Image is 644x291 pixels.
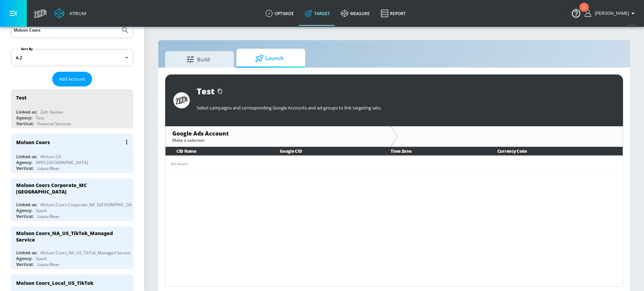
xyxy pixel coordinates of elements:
div: Agency: [16,160,32,165]
button: [PERSON_NAME] [585,9,637,18]
div: Zefr Demos [41,109,63,115]
div: Molson Coors Corporate_MC [GEOGRAPHIC_DATA]Linked as:Molson Coors Corporate_MC [GEOGRAPHIC_DATA]A... [11,178,133,221]
div: Make a selection [172,137,383,143]
th: CID Name [165,147,269,155]
button: Open Resource Center, 2 new notifications [566,3,586,23]
div: Agency: [16,256,32,261]
div: Financial Services [37,121,71,127]
th: Time Zone [380,147,486,155]
span: v 4.32.0 [628,23,637,26]
div: APEX [GEOGRAPHIC_DATA] [36,160,88,165]
div: Atrium [67,10,86,16]
div: Molson Coors_NA_US_TikTok_Managed ServiceLinked as:Molson Coors_NA_US_TikTok_Managed ServiceAgenc... [11,226,133,269]
span: login as: nathan.mistretta@zefr.com [592,11,629,16]
div: Molson CoorsLinked as:Molson CAAgency:APEX [GEOGRAPHIC_DATA]Vertical:Liquor/Beer [11,134,133,173]
input: Search by name [14,26,118,35]
div: Molson Coors [16,139,50,145]
span: Launch [243,50,296,67]
div: No results [171,161,617,166]
div: Molson Coors_NA_US_TikTok_Managed Service [16,230,122,243]
div: Molson CA [41,154,61,160]
a: Report [375,1,411,26]
div: Vertical: [16,261,34,267]
div: Agency: [16,208,32,213]
a: measure [335,1,375,26]
div: Liquor/Beer [37,261,60,267]
div: Linked as: [16,154,37,160]
div: Linked as: [16,202,37,208]
div: Molson Coors Corporate_MC [GEOGRAPHIC_DATA] [41,202,138,208]
div: Google Ads AccountMake a selection [165,126,390,147]
div: Agency: [16,115,32,121]
div: Molson Coors_Local_US_TikTok [16,280,93,286]
div: 2 [583,7,585,16]
a: Target [299,1,335,26]
label: Sort By [20,47,34,51]
div: Vertical: [16,121,34,127]
div: Molson Coors Corporate_MC [GEOGRAPHIC_DATA] [16,182,122,195]
div: TestLinked as:Zefr DemosAgency:TestVertical:Financial Services [11,89,133,128]
div: Linked as: [16,250,37,256]
div: Spark [36,256,47,261]
div: Google Ads Account [172,130,383,137]
button: Add Account [52,72,92,86]
span: Add Account [59,75,85,83]
div: Test [197,85,215,97]
div: Linked as: [16,109,37,115]
a: optimize [260,1,299,26]
th: Currency Code [486,147,623,155]
a: Atrium [54,8,86,19]
th: Google CID [269,147,380,155]
span: Build [172,51,224,68]
div: Molson Coors_NA_US_TikTok_Managed Service [41,250,131,256]
p: Select campaigns and corresponding Google Accounts and ad-groups to link targeting sets. [197,105,615,111]
div: Vertical: [16,165,34,171]
div: Vertical: [16,213,34,219]
div: Test [36,115,44,121]
div: Liquor/Beer [37,165,60,171]
div: Liquor/Beer [37,213,60,219]
div: A-Z [11,49,133,66]
div: Test [16,94,26,101]
div: Spark [36,208,47,213]
button: Submit Search [118,23,133,38]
